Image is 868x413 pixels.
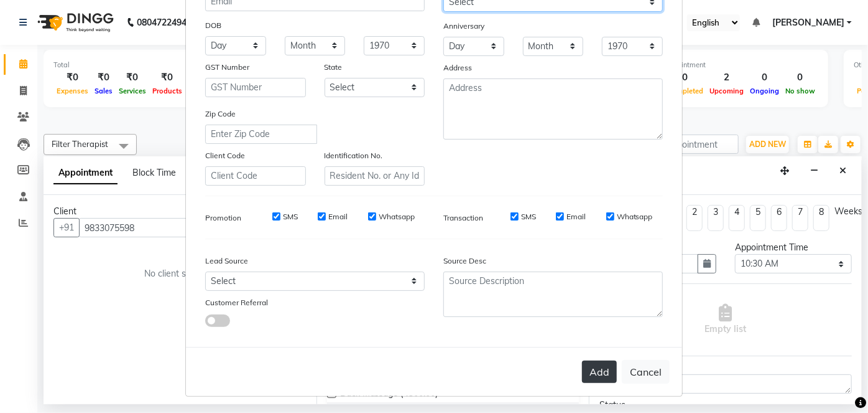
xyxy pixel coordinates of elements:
label: Lead Source [205,255,248,267]
label: Transaction [443,212,483,224]
label: SMS [283,211,298,222]
label: Whatsapp [379,211,415,222]
label: Whatsapp [617,211,653,222]
label: Promotion [205,212,241,224]
input: Client Code [205,166,306,186]
label: State [325,62,343,73]
label: SMS [521,211,536,222]
label: Address [443,62,472,74]
input: Enter Zip Code [205,125,317,144]
label: Client Code [205,150,245,161]
input: Resident No. or Any Id [325,166,425,186]
label: Identification No. [325,150,383,161]
label: Source Desc [443,255,486,267]
label: Email [328,211,348,222]
label: Zip Code [205,108,236,120]
label: DOB [205,20,221,31]
label: Customer Referral [205,297,268,308]
button: Add [582,361,617,383]
input: GST Number [205,78,306,97]
label: GST Number [205,62,249,73]
label: Email [566,211,586,222]
button: Cancel [622,360,670,384]
label: Anniversary [443,21,484,32]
